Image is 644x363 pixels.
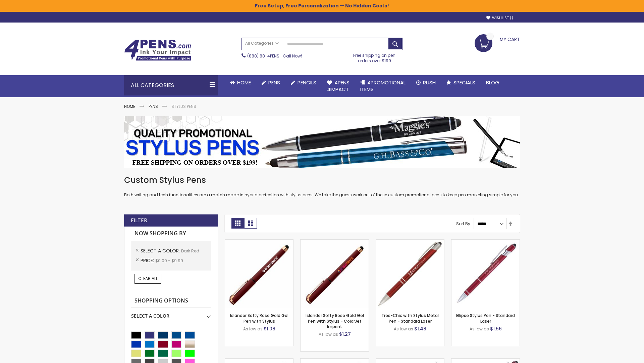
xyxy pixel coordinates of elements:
[138,276,158,281] span: Clear All
[394,326,413,332] span: As low as
[486,79,499,86] span: Blog
[141,247,181,254] span: Select A Color
[376,240,444,308] img: Tres-Chic with Stylus Metal Pen - Standard Laser-Dark Red
[481,75,504,90] a: Blog
[376,239,444,245] a: Tres-Chic with Stylus Metal Pen - Standard Laser-Dark Red
[124,75,218,95] div: All Categories
[441,75,481,90] a: Specials
[264,325,275,332] span: $1.08
[453,79,475,86] span: Specials
[237,79,251,86] span: Home
[181,248,199,254] span: Dark Red
[225,239,293,245] a: Islander Softy Rose Gold Gel Pen with Stylus-Dark Red
[131,227,211,241] strong: Now Shopping by
[247,53,279,59] a: (888) 88-4PENS
[414,325,426,332] span: $1.48
[124,116,520,168] img: Stylus Pens
[456,221,470,227] label: Sort By
[231,218,244,229] strong: Grid
[355,75,411,97] a: 4PROMOTIONALITEMS
[242,38,282,49] a: All Categories
[451,239,520,245] a: Ellipse Stylus Pen - Standard Laser-Dark Red
[327,79,350,93] span: 4Pens 4impact
[243,326,263,332] span: As low as
[124,175,520,198] div: Both writing and tech functionalities are a match made in hybrid perfection with stylus pens. We ...
[141,257,155,264] span: Price
[230,313,288,324] a: Islander Softy Rose Gold Gel Pen with Stylus
[247,53,302,59] span: - Call Now!
[301,239,369,245] a: Islander Softy Rose Gold Gel Pen with Stylus - ColorJet Imprint-Dark Red
[245,41,279,46] span: All Categories
[301,240,369,308] img: Islander Softy Rose Gold Gel Pen with Stylus - ColorJet Imprint-Dark Red
[124,39,191,61] img: 4Pens Custom Pens and Promotional Products
[346,50,403,64] div: Free shipping on pen orders over $199
[285,75,322,90] a: Pencils
[149,104,158,109] a: Pens
[322,75,355,97] a: 4Pens4impact
[155,258,183,264] span: $0.00 - $9.99
[319,331,338,337] span: As low as
[339,331,351,337] span: $1.27
[423,79,436,86] span: Rush
[131,294,211,308] strong: Shopping Options
[131,308,211,319] div: Select A Color
[256,75,285,90] a: Pens
[451,240,520,308] img: Ellipse Stylus Pen - Standard Laser-Dark Red
[225,75,256,90] a: Home
[298,79,316,86] span: Pencils
[268,79,280,86] span: Pens
[490,325,502,332] span: $1.56
[456,313,515,324] a: Ellipse Stylus Pen - Standard Laser
[131,217,147,224] strong: Filter
[411,75,441,90] a: Rush
[360,79,406,93] span: 4PROMOTIONAL ITEMS
[486,15,513,21] a: Wishlist
[470,326,489,332] span: As low as
[135,274,161,283] a: Clear All
[225,240,293,308] img: Islander Softy Rose Gold Gel Pen with Stylus-Dark Red
[124,175,520,186] h1: Custom Stylus Pens
[306,313,364,329] a: Islander Softy Rose Gold Gel Pen with Stylus - ColorJet Imprint
[124,104,135,109] a: Home
[381,313,439,324] a: Tres-Chic with Stylus Metal Pen - Standard Laser
[171,104,196,109] strong: Stylus Pens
